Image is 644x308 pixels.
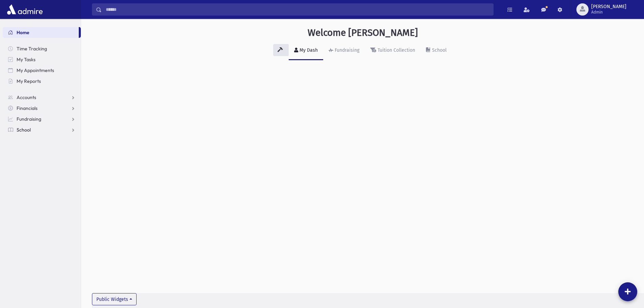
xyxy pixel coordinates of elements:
[323,41,365,60] a: Fundraising
[3,43,81,54] a: Time Tracking
[17,67,54,73] span: My Appointments
[298,47,318,53] div: My Dash
[3,65,81,76] a: My Appointments
[102,3,493,16] input: Search
[17,116,41,122] span: Fundraising
[591,9,626,15] span: Admin
[3,92,81,103] a: Accounts
[431,47,447,53] div: School
[3,76,81,87] a: My Reports
[591,4,626,9] span: [PERSON_NAME]
[17,127,31,133] span: School
[421,41,452,60] a: School
[17,46,47,52] span: Time Tracking
[3,114,81,124] a: Fundraising
[3,27,79,38] a: Home
[308,27,418,39] h3: Welcome [PERSON_NAME]
[365,41,421,60] a: Tuition Collection
[17,105,38,111] span: Financials
[17,56,35,63] span: My Tasks
[17,29,29,35] span: Home
[289,41,323,60] a: My Dash
[333,47,359,53] div: Fundraising
[5,3,44,16] img: AdmirePro
[376,47,415,53] div: Tuition Collection
[3,103,81,114] a: Financials
[92,293,137,305] button: Public Widgets
[3,54,81,65] a: My Tasks
[17,94,36,100] span: Accounts
[3,124,81,135] a: School
[17,78,41,84] span: My Reports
